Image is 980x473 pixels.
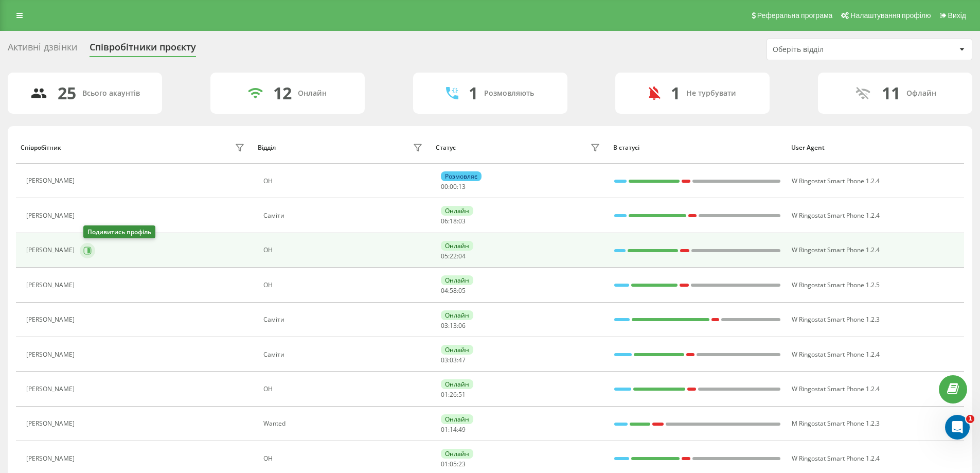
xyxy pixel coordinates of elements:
span: 01 [441,425,448,434]
span: 06 [458,321,466,330]
div: Подивитись профіль [83,225,155,238]
span: 01 [441,390,448,399]
div: 1 [469,83,478,103]
div: Wanted [263,420,425,427]
div: [PERSON_NAME] [26,212,77,219]
div: : : [441,461,466,468]
span: 51 [458,390,466,399]
div: Онлайн [441,345,473,355]
div: 11 [882,83,900,103]
div: : : [441,322,466,329]
span: 00 [441,182,448,191]
div: Саміти [263,212,425,219]
div: Онлайн [441,310,473,320]
span: 47 [458,356,466,364]
div: Онлайн [298,89,327,98]
span: 13 [458,182,466,191]
div: ОН [263,178,425,185]
div: ОН [263,247,425,254]
span: 22 [450,252,457,260]
div: ОН [263,386,425,393]
span: W Ringostat Smart Phone 1.2.4 [792,350,880,359]
div: Відділ [258,144,276,151]
div: Співробітник [21,144,61,151]
div: : : [441,391,466,398]
div: [PERSON_NAME] [26,386,77,393]
span: Налаштування профілю [850,11,931,20]
span: 26 [450,390,457,399]
span: 49 [458,425,466,434]
div: В статусі [613,144,781,151]
iframe: Intercom live chat [945,415,970,440]
span: W Ringostat Smart Phone 1.2.4 [792,211,880,220]
span: 1 [966,415,974,423]
div: Саміти [263,316,425,323]
span: 05 [441,252,448,260]
div: : : [441,253,466,260]
span: M Ringostat Smart Phone 1.2.3 [792,419,880,428]
span: W Ringostat Smart Phone 1.2.4 [792,384,880,393]
span: 58 [450,286,457,295]
span: W Ringostat Smart Phone 1.2.3 [792,315,880,324]
span: W Ringostat Smart Phone 1.2.4 [792,177,880,185]
span: 03 [441,356,448,364]
span: 23 [458,460,466,468]
span: Вихід [948,11,966,20]
div: Активні дзвінки [8,42,77,58]
div: [PERSON_NAME] [26,455,77,462]
div: Онлайн [441,379,473,389]
div: Саміти [263,351,425,358]
div: : : [441,287,466,294]
div: Всього акаунтів [82,89,140,98]
span: 03 [458,217,466,225]
div: [PERSON_NAME] [26,351,77,358]
div: 1 [671,83,680,103]
div: : : [441,357,466,364]
div: 25 [58,83,76,103]
div: User Agent [791,144,959,151]
span: W Ringostat Smart Phone 1.2.4 [792,246,880,254]
span: 00 [450,182,457,191]
div: : : [441,426,466,433]
div: Статус [436,144,456,151]
div: Розмовляють [484,89,534,98]
div: Співробітники проєкту [90,42,196,58]
div: : : [441,183,466,190]
span: 04 [441,286,448,295]
span: 05 [458,286,466,295]
span: 03 [441,321,448,330]
div: Онлайн [441,206,473,216]
div: Онлайн [441,241,473,251]
span: 13 [450,321,457,330]
div: ОН [263,282,425,289]
div: [PERSON_NAME] [26,177,77,184]
div: Онлайн [441,414,473,424]
div: ОН [263,455,425,462]
span: Реферальна програма [757,11,833,20]
span: 05 [450,460,457,468]
div: Оберіть відділ [773,45,896,54]
div: Офлайн [906,89,936,98]
span: 04 [458,252,466,260]
span: 01 [441,460,448,468]
div: Онлайн [441,449,473,459]
div: Не турбувати [686,89,736,98]
span: W Ringostat Smart Phone 1.2.5 [792,281,880,289]
span: 06 [441,217,448,225]
span: 14 [450,425,457,434]
div: [PERSON_NAME] [26,247,77,254]
span: W Ringostat Smart Phone 1.2.4 [792,454,880,463]
div: 12 [273,83,292,103]
div: : : [441,218,466,225]
div: Онлайн [441,275,473,285]
div: [PERSON_NAME] [26,282,77,289]
div: [PERSON_NAME] [26,420,77,427]
div: [PERSON_NAME] [26,316,77,323]
span: 18 [450,217,457,225]
span: 03 [450,356,457,364]
div: Розмовляє [441,171,482,181]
